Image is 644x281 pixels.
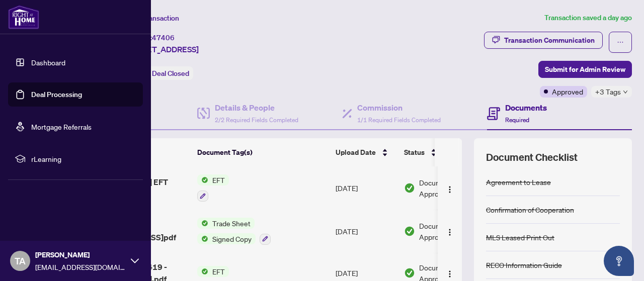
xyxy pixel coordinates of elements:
[31,122,92,131] a: Mortgage Referrals
[404,182,415,194] img: Document Status
[442,265,458,281] button: Logo
[332,166,400,210] td: [DATE]
[446,185,454,194] img: Logo
[35,249,126,260] span: [PERSON_NAME]
[505,116,529,124] span: Required
[31,153,136,164] span: rLearning
[400,138,486,166] th: Status
[419,220,481,242] span: Document Approved
[197,266,208,277] img: Status Icon
[357,116,441,124] span: 1/1 Required Fields Completed
[125,66,193,80] div: Status:
[35,261,126,272] span: [EMAIL_ADDRESS][DOMAIN_NAME]
[486,232,554,243] div: MLS Leased Print Out
[125,14,179,23] span: View Transaction
[404,267,415,278] img: Document Status
[8,5,39,29] img: logo
[544,12,632,24] article: Transaction saved a day ago
[31,58,65,67] a: Dashboard
[538,61,632,78] button: Submit for Admin Review
[208,266,229,277] span: EFT
[152,69,189,78] span: Deal Closed
[332,210,400,253] td: [DATE]
[208,218,255,229] span: Trade Sheet
[197,218,271,245] button: Status IconTrade SheetStatus IconSigned Copy
[545,61,625,77] span: Submit for Admin Review
[442,180,458,196] button: Logo
[197,218,208,229] img: Status Icon
[486,204,574,215] div: Confirmation of Cooperation
[336,147,376,158] span: Upload Date
[486,150,578,164] span: Document Checklist
[552,86,583,97] span: Approved
[15,254,26,268] span: TA
[486,259,562,270] div: RECO Information Guide
[419,177,481,199] span: Document Approved
[404,147,425,158] span: Status
[197,174,208,185] img: Status Icon
[504,32,595,48] div: Transaction Communication
[604,246,634,276] button: Open asap
[31,90,82,99] a: Deal Processing
[197,174,229,202] button: Status IconEFT
[595,86,621,98] span: +3 Tags
[208,174,229,185] span: EFT
[357,102,441,114] h4: Commission
[446,270,454,278] img: Logo
[505,102,547,114] h4: Documents
[623,89,628,95] span: down
[617,39,624,46] span: ellipsis
[208,233,256,244] span: Signed Copy
[193,138,332,166] th: Document Tag(s)
[215,116,298,124] span: 2/2 Required Fields Completed
[125,43,199,55] span: [STREET_ADDRESS]
[152,33,175,42] span: 47406
[215,102,298,114] h4: Details & People
[197,233,208,244] img: Status Icon
[197,266,229,277] button: Status IconEFT
[486,176,551,188] div: Agreement to Lease
[484,32,603,49] button: Transaction Communication
[332,138,400,166] th: Upload Date
[404,226,415,237] img: Document Status
[446,228,454,236] img: Logo
[442,223,458,239] button: Logo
